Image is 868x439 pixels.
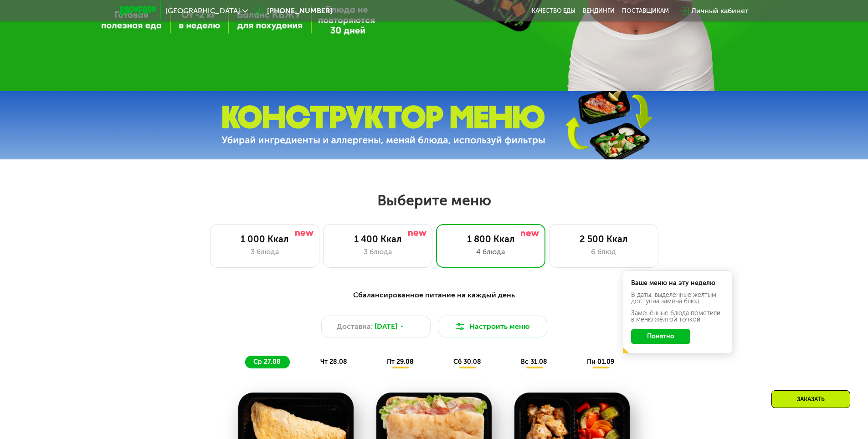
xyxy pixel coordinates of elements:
[521,358,547,366] span: вс 31.08
[29,191,839,209] h2: Выберите меню
[631,310,724,323] div: Заменённые блюда пометили в меню жёлтой точкой.
[532,7,575,15] a: Качество еды
[220,234,310,245] div: 1 000 Ккал
[375,321,397,332] span: [DATE]
[446,246,536,257] div: 4 блюда
[438,316,547,337] button: Настроить меню
[631,292,724,305] div: В даты, выделенные желтым, доступна замена блюд.
[559,246,649,257] div: 6 блюд
[453,358,481,366] span: сб 30.08
[165,7,240,15] span: [GEOGRAPHIC_DATA]
[337,321,373,332] span: Доставка:
[253,358,281,366] span: ср 27.08
[691,5,749,16] div: Личный кабинет
[164,290,704,301] div: Сбалансированное питание на каждый день
[333,246,423,257] div: 3 блюда
[771,390,850,408] div: Заказать
[587,358,614,366] span: пн 01.09
[631,280,724,286] div: Ваше меню на эту неделю
[320,358,347,366] span: чт 28.08
[387,358,414,366] span: пт 29.08
[333,234,423,245] div: 1 400 Ккал
[622,7,669,15] div: поставщикам
[631,329,690,344] button: Понятно
[252,5,332,16] a: [PHONE_NUMBER]
[583,7,615,15] a: Вендинги
[220,246,310,257] div: 3 блюда
[446,234,536,245] div: 1 800 Ккал
[559,234,649,245] div: 2 500 Ккал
